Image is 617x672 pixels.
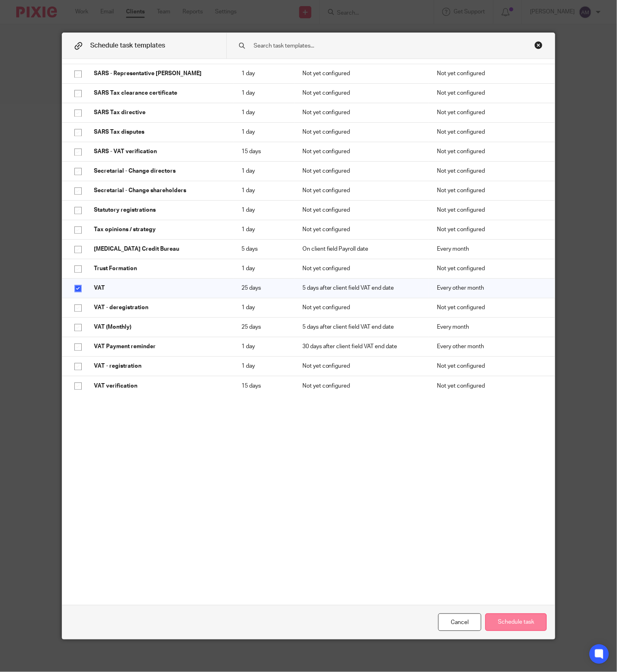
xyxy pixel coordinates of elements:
[94,186,226,195] p: Secretarial - Change shareholders
[94,343,226,351] p: VAT Payment reminder
[302,362,421,370] p: Not yet configured
[437,323,543,331] p: Every month
[94,206,226,214] p: Statutory registrations
[437,303,543,312] p: Not yet configured
[94,382,226,390] p: VAT verification
[302,128,421,136] p: Not yet configured
[94,284,226,292] p: VAT
[94,69,226,78] p: SARS - Representative [PERSON_NAME]
[437,167,543,175] p: Not yet configured
[302,108,421,117] p: Not yet configured
[242,225,286,234] p: 1 day
[94,303,226,312] p: VAT - deregistration
[302,167,421,175] p: Not yet configured
[437,264,543,273] p: Not yet configured
[94,147,226,156] p: SARS - VAT verification
[242,245,286,253] p: 5 days
[253,41,506,50] input: Search task templates...
[437,89,543,97] p: Not yet configured
[302,284,421,292] p: 5 days after client field VAT end date
[302,245,421,253] p: On client field Payroll date
[242,303,286,312] p: 1 day
[302,343,421,351] p: 30 days after client field VAT end date
[437,69,543,78] p: Not yet configured
[302,323,421,331] p: 5 days after client field VAT end date
[242,343,286,351] p: 1 day
[302,69,421,78] p: Not yet configured
[242,69,286,78] p: 1 day
[94,167,226,175] p: Secretarial - Change directors
[94,245,226,253] p: [MEDICAL_DATA] Credit Bureau
[242,382,286,390] p: 15 days
[94,323,226,331] p: VAT (Monthly)
[94,89,226,97] p: SARS Tax clearance certificate
[242,362,286,370] p: 1 day
[437,147,543,156] p: Not yet configured
[90,42,165,49] span: Schedule task templates
[242,128,286,136] p: 1 day
[302,225,421,234] p: Not yet configured
[242,108,286,117] p: 1 day
[302,264,421,273] p: Not yet configured
[94,264,226,273] p: Trust Formation
[302,382,421,390] p: Not yet configured
[242,284,286,292] p: 25 days
[302,206,421,214] p: Not yet configured
[94,225,226,234] p: Tax opinions / strategy
[94,362,226,370] p: VAT - registration
[437,343,543,351] p: Every other month
[242,323,286,331] p: 25 days
[94,128,226,136] p: SARS Tax disputes
[437,108,543,117] p: Not yet configured
[437,128,543,136] p: Not yet configured
[302,147,421,156] p: Not yet configured
[438,613,481,631] div: Cancel
[242,147,286,156] p: 15 days
[242,186,286,195] p: 1 day
[534,41,543,49] div: Close this dialog window
[242,167,286,175] p: 1 day
[437,284,543,292] p: Every other month
[485,613,547,631] button: Schedule task
[437,225,543,234] p: Not yet configured
[437,362,543,370] p: Not yet configured
[94,108,226,117] p: SARS Tax directive
[302,186,421,195] p: Not yet configured
[242,206,286,214] p: 1 day
[242,264,286,273] p: 1 day
[302,89,421,97] p: Not yet configured
[437,382,543,390] p: Not yet configured
[242,89,286,97] p: 1 day
[302,303,421,312] p: Not yet configured
[437,186,543,195] p: Not yet configured
[437,245,543,253] p: Every month
[437,206,543,214] p: Not yet configured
